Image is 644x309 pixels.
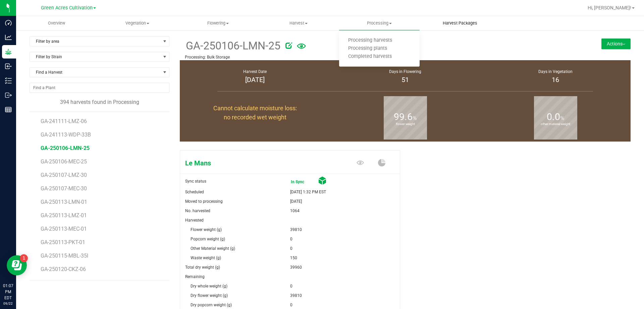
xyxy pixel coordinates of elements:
[290,225,302,234] span: 39810
[41,185,87,192] span: GA-250107-MEC-30
[41,239,85,245] span: GA-250113-PKT-01
[41,145,90,151] span: GA-250106-LMN-25
[339,46,396,51] span: Processing plants
[41,266,86,272] span: GA-250120-CKZ-06
[185,93,325,142] group-info-box: Moisture loss %
[41,199,87,205] span: GA-250113-LMN-01
[16,16,97,30] a: Overview
[339,16,420,30] a: Processing Processing harvests Processing plants Completed harvests
[41,158,87,165] span: GA-250106-MEC-25
[5,34,12,41] inline-svg: Analytics
[188,69,322,75] div: Harvest Date
[97,20,177,26] span: Vegetation
[290,234,292,244] span: 0
[5,77,12,84] inline-svg: Inventory
[41,253,88,259] span: GA-250115-MBL-35I
[41,279,88,286] span: GA-250120-HTM-06
[97,16,178,30] a: Vegetation
[339,20,420,26] span: Processing
[39,20,74,26] span: Overview
[290,206,300,216] span: 1064
[338,75,472,85] div: 51
[290,281,292,291] span: 0
[5,48,12,55] inline-svg: Grow
[290,263,302,272] span: 39960
[41,131,91,138] span: GA-241113-WDP-33B
[30,37,161,46] span: Filter by area
[434,20,486,26] span: Harvest Packages
[185,179,206,184] span: Sync status
[290,291,302,300] span: 39810
[30,52,161,62] span: Filter by Strain
[191,237,225,241] span: Popcorn weight (g)
[185,274,205,279] span: Remaining
[185,199,223,204] span: Moved to processing
[41,118,87,124] span: GA-241111-LMZ-06
[601,38,631,49] button: Actions
[335,93,475,142] group-info-box: Flower weight %
[258,16,339,30] a: Harvest
[30,98,169,106] div: 394 harvests found in Processing
[5,20,12,26] inline-svg: Dashboard
[30,68,161,77] span: Find a Harvest
[489,75,622,85] div: 16
[191,246,235,251] span: Other Material weight (g)
[191,293,228,298] span: Dry flower weight (g)
[178,20,258,26] span: Flowering
[588,5,631,10] span: Hi, [PERSON_NAME]!
[185,38,280,54] span: GA-250106-LMN-25
[7,255,27,275] iframe: Resource center
[485,60,626,93] group-info-box: Days in vegetation
[485,93,626,142] group-info-box: Other Material weight %
[30,83,169,92] input: NO DATA FOUND
[191,303,232,307] span: Dry popcorn weight (g)
[290,177,318,187] span: In Sync
[41,172,87,178] span: GA-250107-LMZ-30
[188,75,322,85] div: [DATE]
[185,218,204,223] span: Harvested
[177,16,258,30] a: Flowering
[5,92,12,99] inline-svg: Outbound
[191,284,227,288] span: Dry whole weight (g)
[161,37,169,46] span: select
[339,38,401,43] span: Processing harvests
[3,283,13,301] p: 01:07 PM EDT
[5,106,12,113] inline-svg: Reports
[339,54,401,60] span: Completed harvests
[534,94,577,154] b: other material weight
[41,212,87,219] span: GA-250113-LMZ-01
[213,105,297,121] span: Cannot calculate moisture loss: no recorded wet weight
[420,16,500,30] a: Harvest Packages
[384,94,427,154] b: flower weight
[191,227,222,232] span: Flower weight (g)
[291,177,318,187] span: In Sync
[185,208,210,213] span: No. harvested
[41,226,87,232] span: GA-250113-MEC-01
[180,158,326,168] span: Le Mans
[318,177,326,187] span: Cured
[335,60,475,93] group-info-box: Days in flowering
[5,63,12,70] inline-svg: Inbound
[20,254,28,262] iframe: Resource center unread badge
[41,5,93,11] span: Green Acres Cultivation
[185,265,220,270] span: Total dry weight (g)
[185,60,325,93] group-info-box: Harvest Date
[185,54,550,60] p: Processing: Bulk Storage
[191,256,221,260] span: Waste weight (g)
[290,244,292,253] span: 0
[290,187,326,197] span: [DATE] 1:32 PM EST
[259,20,339,26] span: Harvest
[489,69,622,75] div: Days in Vegetation
[3,301,13,306] p: 09/22
[290,197,302,206] span: [DATE]
[338,69,472,75] div: Days in Flowering
[290,253,297,263] span: 150
[185,190,204,194] span: Scheduled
